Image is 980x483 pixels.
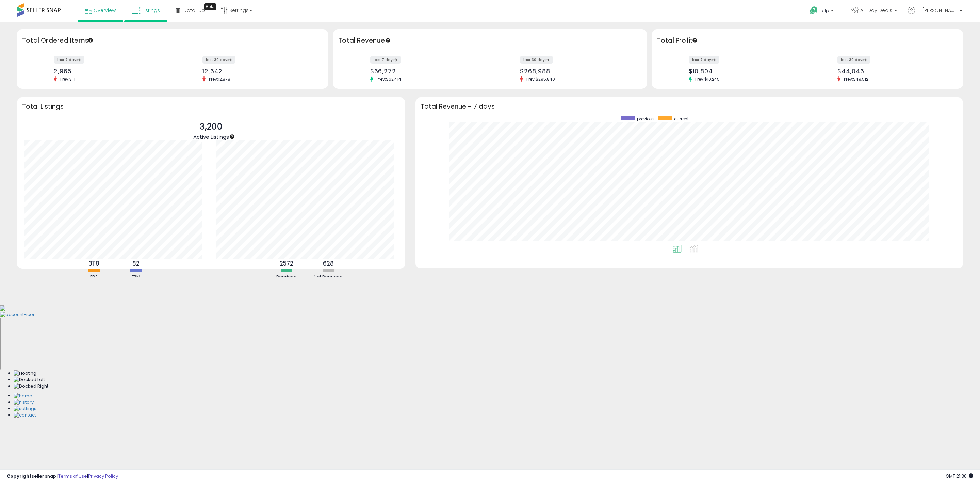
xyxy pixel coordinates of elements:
span: Prev: 3,111 [57,76,80,82]
label: last 30 days [520,56,553,64]
h3: Total Listings [22,104,400,109]
span: Prev: $10,245 [692,76,723,82]
div: FBA [73,274,114,281]
p: 3,200 [193,120,229,133]
div: 12,642 [202,67,316,75]
a: Hi [PERSON_NAME] [908,7,962,22]
div: Tooltip anchor [229,134,235,140]
span: Prev: 12,878 [206,76,234,82]
span: Prev: $62,414 [373,76,405,82]
label: last 30 days [202,56,235,64]
h3: Total Ordered Items [22,36,323,45]
img: History [14,399,34,406]
div: $10,804 [689,67,802,75]
label: last 7 days [689,56,719,64]
span: Help [820,8,829,14]
div: Tooltip anchor [204,3,216,10]
h3: Total Revenue [338,36,642,45]
label: last 30 days [837,56,870,64]
img: Settings [14,406,36,412]
div: Not Repriced [308,274,349,281]
span: previous [637,116,655,122]
div: Repriced [266,274,307,281]
div: Tooltip anchor [385,37,391,43]
img: Docked Right [14,383,48,390]
img: Docked Left [14,377,45,383]
span: Overview [94,7,116,14]
h3: Total Revenue - 7 days [421,104,958,109]
span: Prev: $49,512 [840,76,872,82]
img: Contact [14,412,36,419]
i: Get Help [810,6,818,15]
div: FBM [115,274,156,281]
span: All-Day Deals [860,7,892,14]
label: last 7 days [370,56,401,64]
b: 3118 [88,259,99,268]
span: DataHub [183,7,205,14]
div: $268,988 [520,67,635,75]
div: $44,046 [837,67,951,75]
span: Active Listings [193,133,229,140]
div: $66,272 [370,67,485,75]
div: 2,965 [54,67,167,75]
label: last 7 days [54,56,84,64]
a: Help [804,1,840,22]
img: Home [14,393,32,399]
b: 82 [132,259,140,268]
b: 628 [323,259,334,268]
span: Listings [142,7,160,14]
span: Hi [PERSON_NAME] [917,7,958,14]
span: Prev: $295,840 [523,76,558,82]
span: current [674,116,689,122]
div: Tooltip anchor [692,37,698,43]
h3: Total Profit [657,36,958,45]
b: 2572 [280,259,293,268]
div: Tooltip anchor [87,37,94,43]
img: Floating [14,370,36,377]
